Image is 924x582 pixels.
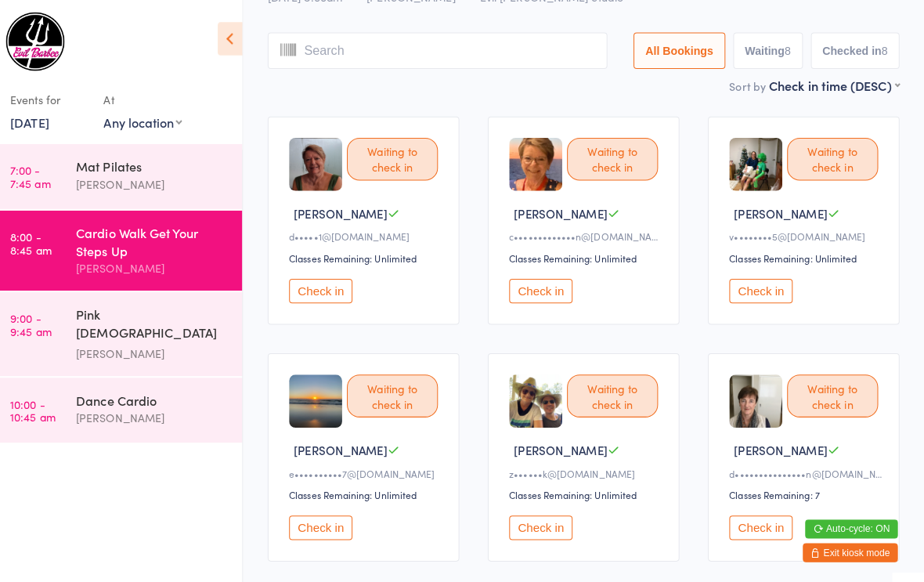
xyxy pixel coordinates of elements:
[85,302,236,341] div: Pink [DEMOGRAPHIC_DATA] Strength
[296,510,359,534] button: Check in
[296,276,359,300] button: Check in
[20,393,65,418] time: 10:00 - 10:45 am
[514,510,576,534] button: Check in
[113,86,190,112] div: At
[514,248,666,262] div: Classes Remaining: Unlimited
[5,208,250,287] a: 8:00 -8:45 amCardio Walk Get Your Steps Up[PERSON_NAME]
[296,227,448,240] div: d•••••1@[DOMAIN_NAME]
[789,371,879,413] div: Waiting to check in
[807,514,898,533] button: Auto-cycle: ON
[296,483,448,496] div: Classes Remaining: Unlimited
[20,309,61,334] time: 9:00 - 9:45 am
[735,32,804,68] button: Waiting8
[275,32,611,68] input: Search
[731,483,883,496] div: Classes Remaining: 7
[731,461,883,475] div: d•••••••••••••••n@[DOMAIN_NAME]
[731,136,784,189] img: image1674433734.png
[514,371,566,423] img: image1674466059.png
[804,537,898,556] button: Exit kiosk mode
[514,276,576,300] button: Check in
[85,341,236,359] div: [PERSON_NAME]
[85,404,236,422] div: [PERSON_NAME]
[731,276,794,300] button: Check in
[20,112,59,129] a: [DATE]
[518,203,611,219] span: [PERSON_NAME]
[20,228,61,253] time: 8:00 - 8:45 am
[789,136,879,179] div: Waiting to check in
[731,248,883,262] div: Classes Remaining: Unlimited
[296,248,448,262] div: Classes Remaining: Unlimited
[514,483,666,496] div: Classes Remaining: Unlimited
[518,437,611,454] span: [PERSON_NAME]
[786,44,792,56] div: 8
[571,371,661,413] div: Waiting to check in
[301,437,393,454] span: [PERSON_NAME]
[514,136,566,189] img: image1674437937.png
[85,387,236,404] div: Dance Cardio
[85,256,236,274] div: [PERSON_NAME]
[5,374,250,438] a: 10:00 -10:45 amDance Cardio[PERSON_NAME]
[731,78,767,93] label: Sort by
[20,162,60,187] time: 7:00 - 7:45 am
[85,222,236,256] div: Cardio Walk Get Your Steps Up
[771,76,900,93] div: Check in time (DESC)
[731,227,883,240] div: v••••••••5@[DOMAIN_NAME]
[736,437,828,454] span: [PERSON_NAME]
[731,510,794,534] button: Check in
[353,371,443,413] div: Waiting to check in
[301,203,393,219] span: [PERSON_NAME]
[20,86,97,112] div: Events for
[736,203,828,219] span: [PERSON_NAME]
[514,461,666,475] div: z••••••k@[DOMAIN_NAME]
[5,143,250,207] a: 7:00 -7:45 amMat Pilates[PERSON_NAME]
[5,289,250,372] a: 9:00 -9:45 amPink [DEMOGRAPHIC_DATA] Strength[PERSON_NAME]
[812,32,901,68] button: Checked in8
[85,173,236,191] div: [PERSON_NAME]
[16,12,74,70] img: Evil Barbee Personal Training
[296,461,448,475] div: e••••••••••7@[DOMAIN_NAME]
[85,156,236,173] div: Mat Pilates
[514,227,666,240] div: c•••••••••••••n@[DOMAIN_NAME]
[731,371,784,423] img: image1674949638.png
[113,112,190,129] div: Any location
[296,371,348,423] img: image1659003520.png
[571,136,661,179] div: Waiting to check in
[882,44,888,56] div: 8
[353,136,443,179] div: Waiting to check in
[637,32,727,68] button: All Bookings
[296,136,348,189] img: image1674804487.png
